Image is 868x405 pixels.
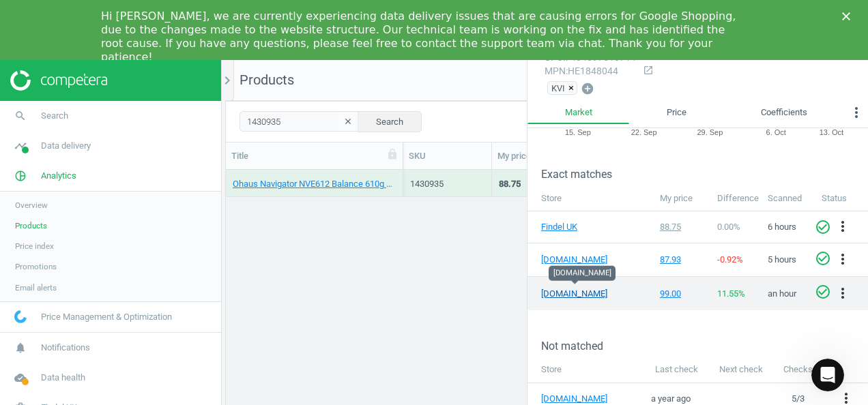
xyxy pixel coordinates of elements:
[358,111,422,132] button: Search
[835,285,851,301] i: more_vert
[15,200,48,211] span: Overview
[14,310,27,323] img: wGWNvw8QSZomAAAAABJRU5ErkJggg==
[219,72,235,89] i: chevron_right
[541,288,609,300] a: [DOMAIN_NAME]
[845,101,868,128] button: more_vert
[541,168,868,181] h3: Exact matches
[580,81,595,97] button: add_circle
[653,185,710,211] th: My price
[815,185,868,211] th: Status
[636,65,654,77] a: open_in_new
[774,357,822,383] th: Checks
[761,185,815,211] th: Scanned
[568,83,574,93] span: ×
[708,357,773,383] th: Next check
[660,254,704,266] div: 87.93
[545,65,636,78] div: : HE1848044
[568,82,577,94] button: ×
[41,342,90,354] span: Notifications
[848,104,865,121] i: more_vert
[541,254,609,266] a: [DOMAIN_NAME]
[815,219,831,235] i: check_circle_outline
[717,254,743,265] span: -0.92 %
[631,128,657,136] tspan: 22. Sep
[409,150,486,162] div: SKU
[835,218,851,236] button: more_vert
[717,222,740,232] span: 0.00 %
[724,101,845,124] a: Coefficients
[643,65,654,76] i: open_in_new
[565,128,591,136] tspan: 15. Sep
[8,163,33,189] i: pie_chart_outlined
[820,128,843,136] tspan: 13. Oct
[240,72,294,88] span: Products
[41,110,68,122] span: Search
[541,221,609,233] a: Findel UK
[697,128,723,136] tspan: 29. Sep
[8,335,33,361] i: notifications
[101,10,745,64] div: Hi [PERSON_NAME], we are currently experiencing data delivery issues that are causing errors for ...
[233,178,396,190] a: Ohaus Navigator NVE612 Balance 610g x 0.01g 1 Each
[15,282,57,293] span: Email alerts
[15,261,57,272] span: Promotions
[41,140,91,152] span: Data delivery
[651,393,691,404] span: a year ago
[15,241,54,252] span: Price index
[41,311,172,323] span: Price Management & Optimization
[15,220,47,231] span: Products
[551,82,565,94] span: KVI
[545,65,566,76] span: mpn
[835,285,851,303] button: more_vert
[8,133,33,159] i: timeline
[41,170,76,182] span: Analytics
[815,250,831,267] i: check_circle_outline
[8,365,33,391] i: cloud_done
[815,284,831,300] i: check_circle_outline
[660,288,704,300] div: 99.00
[338,112,358,132] button: clear
[811,359,844,391] iframe: Intercom live chat
[41,372,85,384] span: Data health
[8,103,33,129] i: search
[835,218,851,235] i: more_vert
[835,251,851,267] i: more_vert
[766,128,786,136] tspan: 6. Oct
[527,357,644,383] th: Store
[527,101,629,124] a: Market
[541,393,623,405] a: [DOMAIN_NAME]
[717,288,745,299] span: 11.55 %
[527,185,653,211] th: Store
[629,101,723,124] a: Price
[660,221,704,233] div: 88.75
[768,254,796,265] span: 5 hours
[581,82,594,95] i: add_circle
[10,70,107,91] img: ajHJNr6hYgQAAAAASUVORK5CYII=
[549,265,616,280] div: [DOMAIN_NAME]
[410,178,484,190] div: 1430935
[499,178,521,190] div: 88.75
[343,117,353,126] i: clear
[710,185,761,211] th: Difference
[842,12,856,20] div: Close
[768,288,796,299] span: an hour
[541,340,868,352] h3: Not matched
[768,222,796,232] span: 6 hours
[231,150,397,162] div: Title
[240,111,359,132] input: SKU/Title search
[644,357,708,383] th: Last check
[835,251,851,269] button: more_vert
